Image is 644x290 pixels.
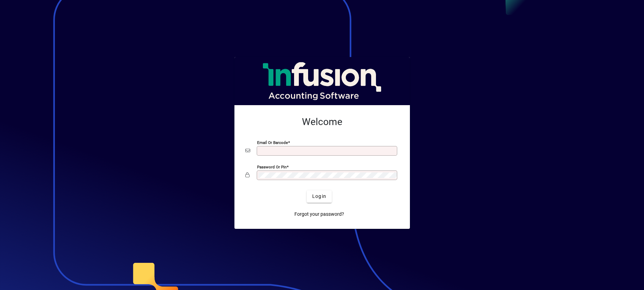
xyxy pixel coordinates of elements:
[294,211,344,218] span: Forgot your password?
[257,164,287,169] mat-label: Password or Pin
[292,208,347,221] a: Forgot your password?
[257,140,288,145] mat-label: Email or Barcode
[307,190,332,203] button: Login
[245,116,399,128] h2: Welcome
[312,193,326,200] span: Login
